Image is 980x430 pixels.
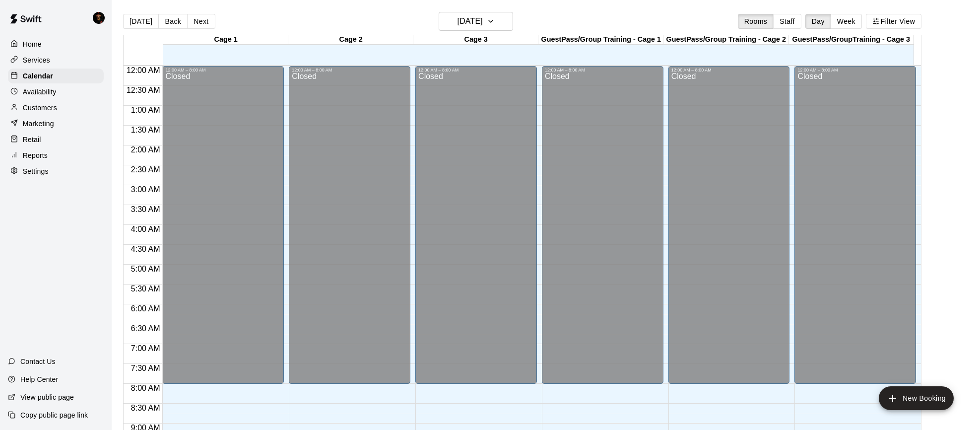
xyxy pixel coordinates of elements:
[23,71,53,81] p: Calendar
[129,145,163,154] span: 2:00 AM
[129,225,163,233] span: 4:00 AM
[129,384,163,392] span: 8:00 AM
[23,135,41,144] p: Retail
[879,386,954,410] button: add
[129,106,163,114] span: 1:00 AM
[8,164,104,179] a: Settings
[162,66,284,384] div: 12:00 AM – 8:00 AM: Closed
[413,35,538,45] div: Cage 3
[8,132,104,147] a: Retail
[831,14,862,29] button: Week
[794,66,916,384] div: 12:00 AM – 8:00 AM: Closed
[545,72,660,387] div: Closed
[23,39,42,49] p: Home
[129,304,163,313] span: 6:00 AM
[23,166,49,176] p: Settings
[129,344,163,353] span: 7:00 AM
[788,35,914,45] div: GuestPass/GroupTraining - Cage 3
[23,119,54,129] p: Marketing
[23,103,57,113] p: Customers
[20,392,74,402] p: View public page
[129,324,163,333] span: 6:30 AM
[8,100,104,115] a: Customers
[545,68,660,72] div: 12:00 AM – 8:00 AM
[805,14,831,29] button: Day
[538,35,663,45] div: GuestPass/Group Training - Cage 1
[773,14,801,29] button: Staff
[797,68,913,72] div: 12:00 AM – 8:00 AM
[158,14,188,29] button: Back
[292,72,407,387] div: Closed
[129,205,163,214] span: 3:30 AM
[8,37,104,52] a: Home
[8,84,104,99] a: Availability
[91,8,112,28] div: Chris McFarland
[165,72,281,387] div: Closed
[93,12,105,24] img: Chris McFarland
[129,265,163,273] span: 5:00 AM
[671,72,787,387] div: Closed
[457,14,483,28] h6: [DATE]
[20,410,88,420] p: Copy public page link
[129,126,163,134] span: 1:30 AM
[797,72,913,387] div: Closed
[289,66,410,384] div: 12:00 AM – 8:00 AM: Closed
[8,116,104,131] a: Marketing
[123,14,159,29] button: [DATE]
[288,35,413,45] div: Cage 2
[165,68,281,72] div: 12:00 AM – 8:00 AM
[415,66,537,384] div: 12:00 AM – 8:00 AM: Closed
[187,14,215,29] button: Next
[129,404,163,412] span: 8:30 AM
[23,150,48,160] p: Reports
[23,87,57,97] p: Availability
[668,66,790,384] div: 12:00 AM – 8:00 AM: Closed
[418,68,534,72] div: 12:00 AM – 8:00 AM
[663,35,788,45] div: GuestPass/Group Training - Cage 2
[129,245,163,253] span: 4:30 AM
[129,285,163,293] span: 5:30 AM
[866,14,921,29] button: Filter View
[163,35,288,45] div: Cage 1
[671,68,787,72] div: 12:00 AM – 8:00 AM
[20,357,56,366] p: Contact Us
[542,66,663,384] div: 12:00 AM – 8:00 AM: Closed
[8,69,104,83] a: Calendar
[738,14,774,29] button: Rooms
[292,68,407,72] div: 12:00 AM – 8:00 AM
[129,185,163,194] span: 3:00 AM
[8,148,104,163] a: Reports
[20,374,58,384] p: Help Center
[124,86,163,94] span: 12:30 AM
[418,72,534,387] div: Closed
[124,66,163,74] span: 12:00 AM
[129,165,163,174] span: 2:30 AM
[439,12,513,31] button: [DATE]
[23,55,50,65] p: Services
[8,53,104,68] a: Services
[129,364,163,372] span: 7:30 AM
